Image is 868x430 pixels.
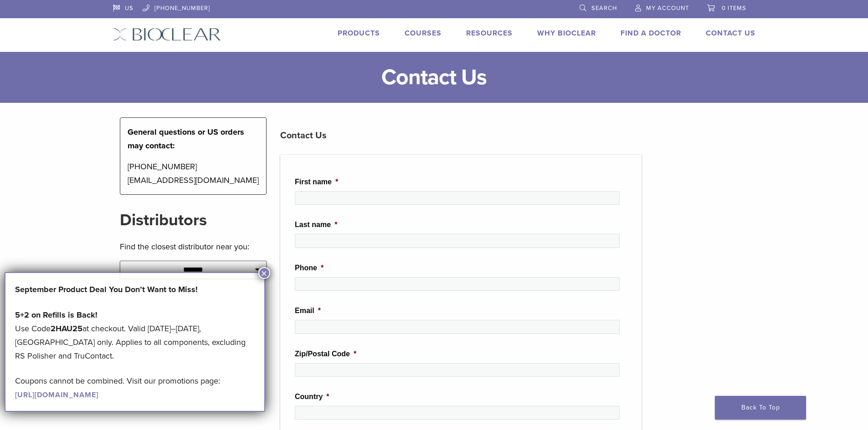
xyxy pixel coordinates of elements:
[15,374,255,401] p: Coupons cannot be combined. Visit our promotions page:
[15,308,255,363] p: Use Code at checkout. Valid [DATE]–[DATE], [GEOGRAPHIC_DATA] only. Applies to all components, exc...
[295,177,338,187] label: First name
[295,392,329,402] label: Country
[15,284,198,294] strong: September Product Deal You Don’t Want to Miss!
[15,390,98,400] a: [URL][DOMAIN_NAME]
[715,396,806,420] a: Back To Top
[591,5,617,12] span: Search
[128,127,244,151] strong: General questions or US orders may contact:
[621,29,681,38] a: Find A Doctor
[15,310,98,320] strong: 5+2 on Refills is Back!
[706,29,755,38] a: Contact Us
[120,209,267,231] h2: Distributors
[466,29,513,38] a: Resources
[128,160,259,187] p: [PHONE_NUMBER] [EMAIL_ADDRESS][DOMAIN_NAME]
[113,28,221,41] img: Bioclear
[295,263,324,273] label: Phone
[405,29,442,38] a: Courses
[258,267,270,279] button: Close
[280,125,642,147] h3: Contact Us
[120,240,267,253] p: Find the closest distributor near you:
[646,5,689,12] span: My Account
[295,349,356,359] label: Zip/Postal Code
[51,324,82,334] strong: 2HAU25
[338,29,380,38] a: Products
[537,29,596,38] a: Why Bioclear
[295,306,321,316] label: Email
[295,220,337,230] label: Last name
[722,5,746,12] span: 0 items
